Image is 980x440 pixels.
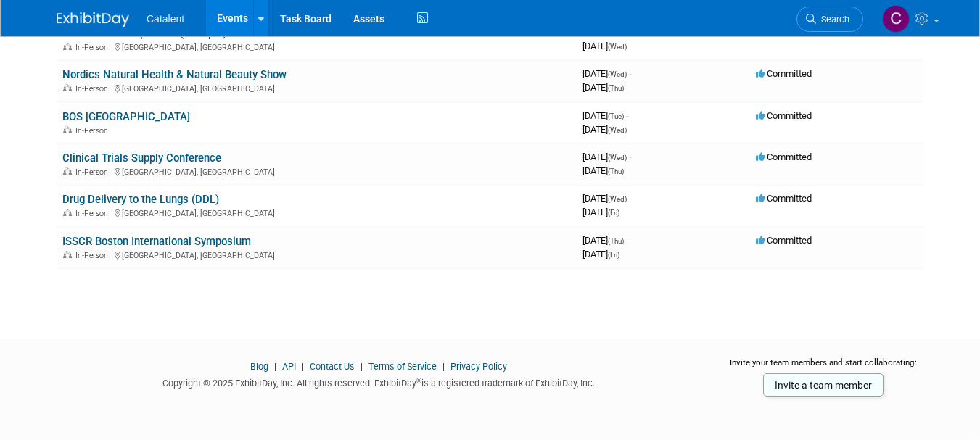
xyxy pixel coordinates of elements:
[310,361,355,372] a: Contact Us
[368,361,437,372] a: Terms of Service
[298,361,308,372] span: |
[75,167,112,177] span: In-Person
[608,126,627,134] span: (Wed)
[63,251,72,258] img: In-Person Event
[608,209,619,217] span: (Fri)
[62,27,226,40] a: Advanced Therapies US (Terrapin)
[582,82,624,93] span: [DATE]
[62,193,219,206] a: Drug Delivery to the Lungs (DDL)
[582,41,627,51] span: [DATE]
[608,195,627,203] span: (Wed)
[608,70,627,78] span: (Wed)
[62,68,287,81] a: Nordics Natural Health & Natural Beauty Show
[582,110,628,121] span: [DATE]
[756,193,812,204] span: Committed
[62,249,571,260] div: [GEOGRAPHIC_DATA], [GEOGRAPHIC_DATA]
[63,209,72,216] img: In-Person Event
[63,43,72,50] img: In-Person Event
[75,209,112,218] span: In-Person
[608,167,624,175] span: (Thu)
[608,237,624,245] span: (Thu)
[416,377,421,385] sup: ®
[439,361,448,372] span: |
[626,27,628,38] span: -
[723,357,923,378] div: Invite your team members and start collaborating:
[629,193,631,204] span: -
[357,361,366,372] span: |
[450,361,507,372] a: Privacy Policy
[582,151,631,162] span: [DATE]
[147,13,184,25] span: Catalent
[62,207,571,218] div: [GEOGRAPHIC_DATA], [GEOGRAPHIC_DATA]
[63,84,72,91] img: In-Person Event
[756,235,812,246] span: Committed
[282,361,296,372] a: API
[626,110,628,121] span: -
[62,82,571,94] div: [GEOGRAPHIC_DATA], [GEOGRAPHIC_DATA]
[608,112,624,120] span: (Tue)
[608,154,627,162] span: (Wed)
[63,126,72,133] img: In-Person Event
[62,41,571,52] div: [GEOGRAPHIC_DATA], [GEOGRAPHIC_DATA]
[75,43,112,52] span: In-Person
[582,249,619,260] span: [DATE]
[582,165,624,176] span: [DATE]
[271,361,280,372] span: |
[582,193,631,204] span: [DATE]
[796,7,863,32] a: Search
[582,235,628,246] span: [DATE]
[62,151,221,165] a: Clinical Trials Supply Conference
[756,27,812,38] span: Committed
[75,251,112,260] span: In-Person
[75,126,112,136] span: In-Person
[62,235,251,248] a: ISSCR Boston International Symposium
[582,27,628,38] span: [DATE]
[582,68,631,79] span: [DATE]
[756,110,812,121] span: Committed
[629,68,631,79] span: -
[250,361,268,372] a: Blog
[882,5,910,33] img: Christina Szendi
[626,235,628,246] span: -
[608,251,619,259] span: (Fri)
[756,68,812,79] span: Committed
[62,165,571,177] div: [GEOGRAPHIC_DATA], [GEOGRAPHIC_DATA]
[75,84,112,94] span: In-Person
[629,151,631,162] span: -
[57,373,701,390] div: Copyright © 2025 ExhibitDay, Inc. All rights reserved. ExhibitDay is a registered trademark of Ex...
[62,110,190,123] a: BOS [GEOGRAPHIC_DATA]
[816,14,849,25] span: Search
[582,207,619,217] span: [DATE]
[763,373,884,397] a: Invite a team member
[608,84,624,92] span: (Thu)
[582,124,627,135] span: [DATE]
[63,167,72,175] img: In-Person Event
[608,43,627,51] span: (Wed)
[756,151,812,162] span: Committed
[57,12,129,27] img: ExhibitDay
